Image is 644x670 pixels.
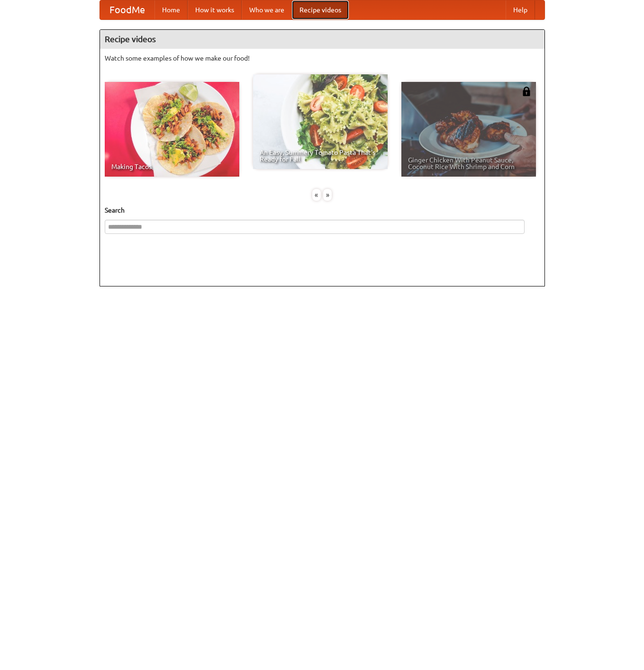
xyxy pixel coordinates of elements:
div: « [312,189,321,201]
a: Home [154,0,188,19]
span: An Easy, Summery Tomato Pasta That's Ready for Fall [260,149,381,162]
a: Recipe videos [292,0,349,19]
h5: Search [105,205,540,215]
p: Watch some examples of how we make our food! [105,54,540,63]
a: Making Tacos [105,82,239,177]
div: » [323,189,332,201]
a: FoodMe [100,0,154,19]
span: Making Tacos [111,163,233,170]
a: Help [506,0,535,19]
a: Who we are [242,0,292,19]
a: An Easy, Summery Tomato Pasta That's Ready for Fall [253,74,388,169]
a: How it works [188,0,242,19]
img: 483408.png [522,87,531,96]
h4: Recipe videos [100,30,544,49]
